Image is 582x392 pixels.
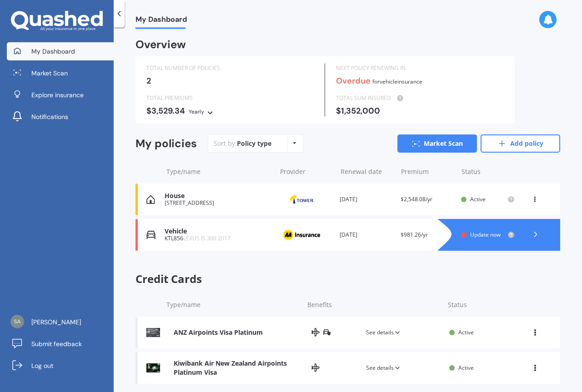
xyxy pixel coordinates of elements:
[279,226,324,243] img: AA
[165,192,271,200] div: House
[31,90,84,99] span: Explore insurance
[307,300,441,309] div: Benefits
[7,64,114,82] a: Market Scan
[7,108,114,126] a: Notifications
[31,339,82,348] span: Submit feedback
[7,357,114,375] a: Log out
[31,47,75,56] span: My Dashboard
[146,76,314,85] div: 2
[31,318,81,327] span: [PERSON_NAME]
[183,234,231,242] span: LEXUS IS 300 2017
[448,300,515,309] div: Status
[174,328,263,337] div: ANZ Airpoints Visa Platinum
[401,167,454,176] div: Premium
[366,363,401,372] span: See details
[146,64,314,73] div: TOTAL NUMBER OF POLICIES
[372,78,422,85] span: for Vehicle insurance
[280,167,333,176] div: Provider
[174,359,304,377] div: Kiwibank Air New Zealand Airpoints Platinum Visa
[336,64,504,73] div: NEXT POLICY RENEWING IN
[336,106,504,115] div: $1,352,000
[340,195,393,204] div: [DATE]
[470,231,501,238] span: Update now
[146,195,155,204] img: House
[279,191,324,208] img: Tower
[462,167,515,176] div: Status
[397,134,477,153] a: Market Scan
[340,230,393,239] div: [DATE]
[7,313,114,331] a: [PERSON_NAME]
[146,94,314,103] div: TOTAL PREMIUMS
[470,195,486,203] span: Active
[135,273,560,286] span: Credit Cards
[7,335,114,353] a: Submit feedback
[135,15,187,27] span: My Dashboard
[165,228,271,235] div: Vehicle
[166,300,300,309] div: Type/name
[10,315,24,328] img: 0580a6a6883704d5b0e57f45aa45fd34
[458,328,474,336] span: Active
[7,86,114,104] a: Explore insurance
[165,200,271,206] div: [STREET_ADDRESS]
[146,230,156,239] img: Vehicle
[165,235,271,242] div: KTL856
[146,363,160,372] img: Kiwibank Air New Zealand Airpoints Platinum Visa
[341,167,394,176] div: Renewal date
[166,167,273,176] div: Type/name
[336,75,371,86] b: Overdue
[135,137,197,150] div: My policies
[7,42,114,60] a: My Dashboard
[31,361,53,370] span: Log out
[189,107,204,116] div: Yearly
[401,195,432,203] span: $2,548.08/yr
[481,134,560,153] a: Add policy
[146,328,160,337] img: ANZ Airpoints Visa Platinum
[146,106,314,116] div: $3,529.34
[401,231,428,238] span: $981.26/yr
[31,112,68,121] span: Notifications
[458,364,474,372] span: Active
[336,94,504,103] div: TOTAL SUM INSURED
[135,40,186,49] div: Overview
[31,69,68,78] span: Market Scan
[237,139,271,148] div: Policy type
[214,139,271,148] div: Sort by:
[366,328,401,337] span: See details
